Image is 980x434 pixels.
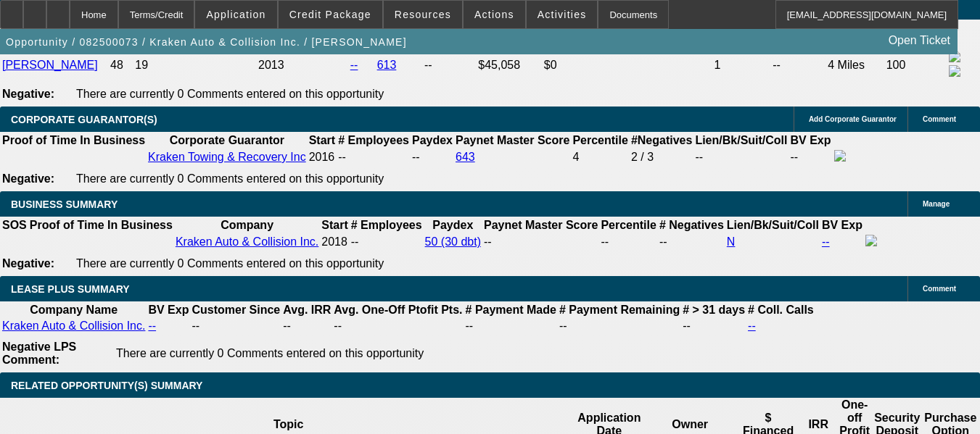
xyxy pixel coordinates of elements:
b: # Employees [351,219,422,231]
span: There are currently 0 Comments entered on this opportunity [76,257,384,270]
td: -- [411,149,453,165]
a: -- [748,320,756,332]
td: -- [465,319,557,333]
span: Credit Package [289,9,371,20]
b: Start [321,219,347,231]
b: # Payment Made [466,304,556,316]
a: N [727,235,736,248]
span: RELATED OPPORTUNITY(S) SUMMARY [11,380,202,391]
a: -- [822,235,830,248]
td: 48 [110,50,133,80]
button: Resources [384,1,462,28]
b: Paynet Master Score [484,219,598,231]
b: Corporate Guarantor [170,134,284,146]
a: Kraken Auto & Collision Inc. [2,320,145,332]
b: Avg. One-Off Ptofit Pts. [334,304,462,316]
b: Avg. IRR [283,304,331,316]
td: 2016 [308,149,336,165]
span: 2013 [258,59,284,71]
b: Start [309,134,335,146]
a: 50 (30 dbt) [425,235,481,248]
b: Lien/Bk/Suit/Coll [727,219,819,231]
b: # Negatives [659,219,724,231]
td: -- [559,319,680,333]
b: Negative LPS Comment: [2,341,76,366]
img: linkedin-icon.png [949,65,960,77]
b: Company Name [30,304,118,316]
span: There are currently 0 Comments entered on this opportunity [116,347,424,359]
td: $0 [543,50,712,80]
td: -- [772,50,825,80]
button: Credit Package [279,1,382,28]
b: # Coll. Calls [748,304,814,316]
td: 100 [886,50,947,80]
b: # > 31 days [683,304,745,316]
button: Actions [464,1,525,28]
div: -- [659,235,724,249]
b: # Employees [338,134,409,146]
td: -- [790,149,832,165]
span: CORPORATE GUARANTOR(S) [11,114,157,125]
div: -- [601,235,656,249]
td: -- [424,50,476,80]
b: Customer Since [192,304,280,316]
b: Paynet Master Score [456,134,569,146]
b: BV Exp [791,134,831,146]
th: Proof of Time In Business [29,218,173,233]
td: 19 [134,50,256,80]
span: Comment [923,115,956,123]
td: -- [333,319,463,333]
span: Comment [923,285,956,293]
div: 4 [572,151,627,164]
td: -- [191,319,281,333]
td: -- [682,319,746,333]
b: #Negatives [631,134,693,146]
b: BV Exp [148,304,189,316]
a: Kraken Auto & Collision Inc. [176,235,318,248]
a: Open Ticket [883,28,956,53]
b: Paydex [432,219,473,231]
span: There are currently 0 Comments entered on this opportunity [76,172,384,185]
span: Activities [538,9,587,20]
a: -- [350,59,358,71]
b: Percentile [601,219,656,231]
b: Lien/Bk/Suit/Coll [695,134,787,146]
td: -- [282,319,332,333]
b: Percentile [572,134,627,146]
a: [PERSON_NAME] [2,59,98,71]
a: -- [148,320,156,332]
span: -- [351,235,359,248]
td: -- [337,149,410,165]
a: Kraken Towing & Recovery Inc [148,151,306,163]
div: 2 / 3 [631,151,693,164]
div: -- [484,235,598,249]
span: Application [206,9,265,20]
span: Manage [923,200,950,208]
img: facebook-icon.png [949,51,960,62]
button: Application [195,1,276,28]
b: Negative: [2,88,54,100]
td: 2018 [321,234,348,250]
img: facebook-icon.png [834,150,846,162]
a: 643 [456,151,475,163]
th: SOS [1,218,28,233]
span: LEASE PLUS SUMMARY [11,283,130,295]
b: Negative: [2,257,54,270]
th: Proof of Time In Business [1,133,146,148]
span: Add Corporate Guarantor [809,115,897,123]
b: Negative: [2,172,54,185]
td: $45,058 [477,50,542,80]
button: Activities [527,1,598,28]
td: -- [694,149,788,165]
b: Company [221,219,273,231]
img: facebook-icon.png [865,235,877,246]
b: Paydex [412,134,453,146]
span: Opportunity / 082500073 / Kraken Auto & Collision Inc. / [PERSON_NAME] [6,36,407,48]
b: # Payment Remaining [559,304,680,316]
span: BUSINESS SUMMARY [11,199,118,210]
span: Resources [395,9,451,20]
b: BV Exp [822,219,862,231]
td: 4 Miles [827,50,884,80]
td: 1 [713,50,770,80]
span: There are currently 0 Comments entered on this opportunity [76,88,384,100]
